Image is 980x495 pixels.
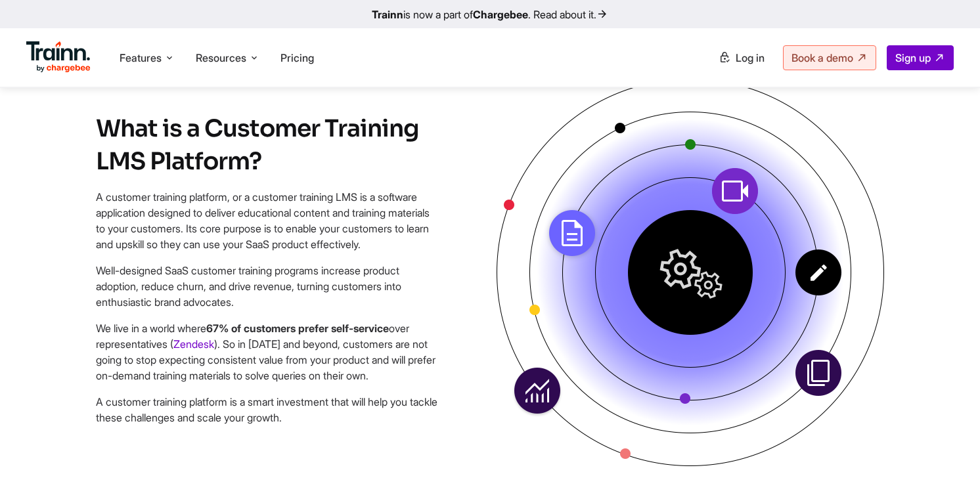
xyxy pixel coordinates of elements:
a: Pricing [280,51,314,64]
a: Book a demo [783,45,876,70]
a: Zendesk [173,337,214,351]
img: Trainn Logo [26,41,91,73]
b: 67% of customers prefer self-service [206,322,389,335]
span: Book a demo [791,51,853,64]
span: Features [120,51,162,65]
img: Illustration showcasing that Trainn is an all-in-one customer training platform. [497,79,884,466]
span: Resources [196,51,246,65]
a: Sign up [887,45,954,70]
p: A customer training platform is a smart investment that will help you tackle these challenges and... [96,394,441,425]
p: A customer training platform, or a customer training LMS is a software application designed to de... [96,189,441,252]
a: Log in [711,46,772,70]
iframe: Chat Widget [914,432,980,495]
h2: What is a Customer Training LMS Platform? [96,112,441,179]
p: We live in a world where over representatives ( ). So in [DATE] and beyond, customers are not goi... [96,320,441,383]
b: Chargebee [473,8,528,21]
span: Log in [736,51,765,64]
p: Well-designed SaaS customer training programs increase product adoption, reduce churn, and drive ... [96,263,441,310]
span: Sign up [895,51,931,64]
b: Trainn [372,8,403,21]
